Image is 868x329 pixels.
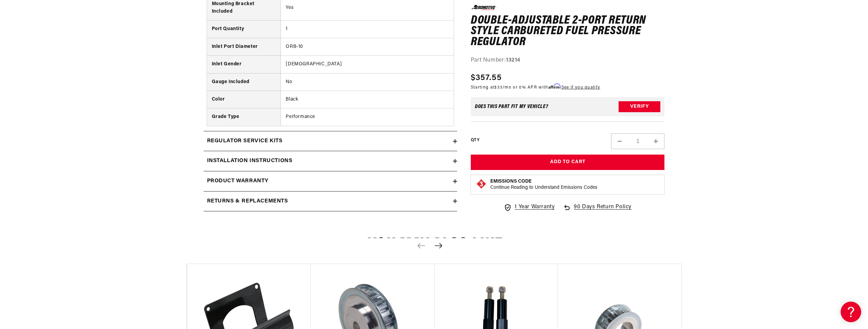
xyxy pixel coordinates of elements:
[281,56,454,73] td: [DEMOGRAPHIC_DATA]
[471,155,665,170] button: Add to Cart
[504,203,555,212] a: 1 Year Warranty
[186,237,682,253] h2: You may also like
[506,57,520,63] strong: 13214
[475,104,548,109] div: Does This part fit My vehicle?
[476,179,487,189] img: Emissions code
[207,197,288,206] h2: Returns & replacements
[207,73,281,91] th: Gauge Included
[281,91,454,108] td: Black
[471,56,665,65] div: Part Number:
[515,203,555,212] span: 1 Year Warranty
[207,38,281,55] th: Inlet Port Diameter
[414,238,429,253] button: Previous slide
[281,108,454,126] td: Performance
[471,15,665,48] h1: Double-Adjustable 2-Port Return Style Carbureted Fuel Pressure Regulator
[204,192,457,211] summary: Returns & replacements
[561,85,600,89] a: See if you qualify - Learn more about Affirm Financing (opens in modal)
[490,185,597,191] p: Continue Reading to Understand Emissions Codes
[471,71,502,84] span: $357.55
[490,179,597,191] button: Emissions CodeContinue Reading to Understand Emissions Codes
[207,177,269,186] h2: Product warranty
[204,171,457,191] summary: Product warranty
[281,73,454,91] td: No
[494,85,503,89] span: $33
[207,21,281,38] th: Port Quantity
[207,108,281,126] th: Grade Type
[207,157,293,166] h2: Installation Instructions
[471,84,600,90] p: Starting at /mo or 0% APR with .
[207,137,283,146] h2: Regulator Service Kits
[563,203,632,219] a: 90 Days Return Policy
[204,151,457,171] summary: Installation Instructions
[619,101,660,112] button: Verify
[281,21,454,38] td: 1
[548,83,560,89] span: Affirm
[207,91,281,108] th: Color
[431,238,446,253] button: Next slide
[490,179,532,184] strong: Emissions Code
[207,56,281,73] th: Inlet Gender
[281,38,454,55] td: ORB-10
[471,137,479,143] label: QTY
[204,131,457,151] summary: Regulator Service Kits
[574,203,632,219] span: 90 Days Return Policy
